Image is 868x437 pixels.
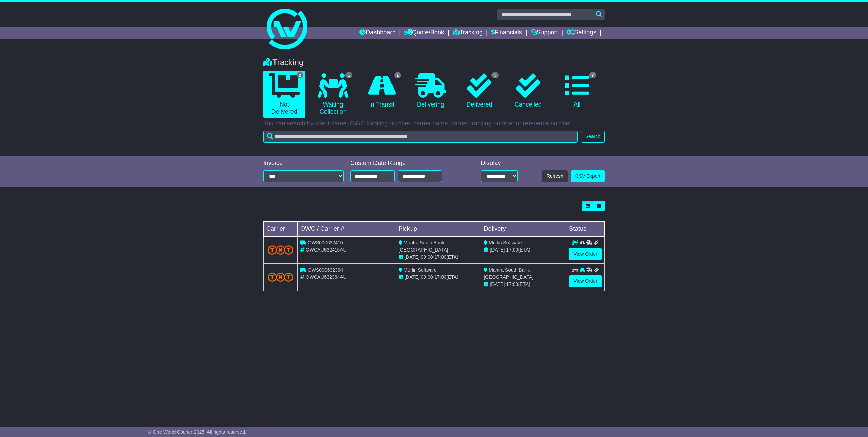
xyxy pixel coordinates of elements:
[350,160,460,167] div: Custom Date Range
[264,222,298,237] td: Carrier
[581,131,605,143] button: Search
[491,27,522,39] a: Financials
[312,71,354,118] a: 1 Waiting Collection
[405,254,420,260] span: [DATE]
[571,170,605,182] a: CSV Export
[566,222,605,237] td: Status
[399,274,478,281] div: - (ETA)
[268,273,293,282] img: TNT_Domestic.png
[556,71,598,111] a: 7 All
[569,248,602,260] a: View Order
[405,274,420,280] span: [DATE]
[263,160,344,167] div: Invoice
[569,275,602,287] a: View Order
[484,246,563,254] div: (ETA)
[148,429,246,435] span: © One World Courier 2025. All rights reserved.
[399,254,478,261] div: - (ETA)
[506,281,518,287] span: 17:00
[396,222,481,237] td: Pickup
[263,120,605,127] p: You can search by client name, OWC tracking number, carrier name, carrier tracking number or refe...
[434,254,446,260] span: 17:00
[491,72,499,78] span: 5
[490,247,505,253] span: [DATE]
[434,274,446,280] span: 17:00
[260,58,608,67] div: Tracking
[507,71,549,111] a: Cancelled
[263,71,305,118] a: 2 Not Delivered
[404,267,437,273] span: Merlin Software
[506,247,518,253] span: 17:00
[359,27,396,39] a: Dashboard
[481,160,518,167] div: Display
[490,281,505,287] span: [DATE]
[410,71,451,111] a: Delivering
[589,72,596,78] span: 7
[542,170,568,182] button: Refresh
[421,254,433,260] span: 09:00
[308,240,343,245] span: OWS000632415
[404,27,444,39] a: Quote/Book
[361,71,403,111] a: 1 In Transit
[268,245,293,255] img: TNT_Domestic.png
[481,222,566,237] td: Delivery
[489,240,522,245] span: Merlin Software
[306,274,347,280] span: OWCAU632364AU
[484,281,563,288] div: (ETA)
[394,72,401,78] span: 1
[531,27,558,39] a: Support
[306,247,347,253] span: OWCAU632415AU
[566,27,596,39] a: Settings
[453,27,483,39] a: Tracking
[298,222,396,237] td: OWC / Carrier #
[399,240,448,253] span: Mantra South Bank [GEOGRAPHIC_DATA]
[421,274,433,280] span: 09:00
[297,72,304,78] span: 2
[458,71,500,111] a: 5 Delivered
[345,72,352,78] span: 1
[484,267,533,280] span: Mantra South Bank [GEOGRAPHIC_DATA]
[308,267,343,273] span: OWS000632364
